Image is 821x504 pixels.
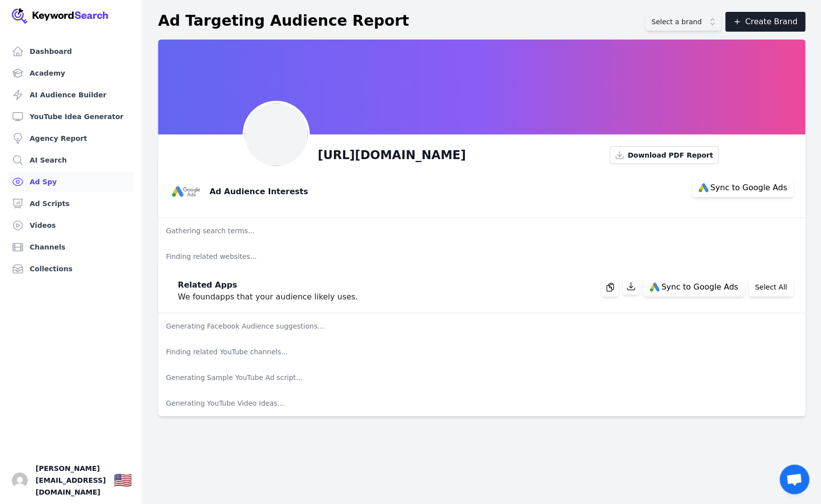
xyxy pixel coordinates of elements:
[158,339,805,365] p: Finding related YouTube channels...
[318,147,598,163] h1: [URL][DOMAIN_NAME]
[36,462,106,498] span: [PERSON_NAME][EMAIL_ADDRESS][DOMAIN_NAME]
[8,237,134,257] a: Channels
[12,472,28,488] button: Open user button
[178,291,358,303] p: We found apps that your audience likely uses.
[780,464,809,494] div: Open chat
[158,365,805,390] p: Generating Sample YouTube Ad script...
[627,150,713,160] span: Download PDF Report
[8,128,134,148] a: Agency Report
[114,470,132,490] button: 🇺🇸
[8,63,134,83] a: Academy
[209,186,308,198] h3: Ad Audience Interests
[710,184,787,192] span: Sync to Google Ads
[8,42,134,61] a: Dashboard
[158,244,805,269] p: Finding related websites...
[8,215,134,235] a: Videos
[643,278,744,296] button: Sync to Google Ads
[661,283,738,291] span: Sync to Google Ads
[8,194,134,213] a: Ad Scripts
[692,178,793,197] button: Sync to Google Ads
[12,472,28,488] img: Greg Kopyltsov
[158,390,805,416] p: Generating YouTube Video Ideas...
[8,85,134,105] a: AI Audience Builder
[158,313,805,339] p: Generating Facebook Audience suggestions...
[158,218,805,244] p: Gathering search terms...
[158,12,409,32] h1: Ad Targeting Audience Report
[8,107,134,126] a: YouTube Idea Generator
[12,8,109,24] img: Your Company
[114,471,132,489] div: 🇺🇸
[645,13,721,31] button: Select a brand
[178,279,358,291] h3: Related Apps
[725,12,805,32] button: Create Brand
[8,150,134,170] a: AI Search
[651,17,701,27] span: Select a brand
[748,278,793,296] button: Select All
[8,259,134,279] a: Collections
[8,172,134,192] a: Ad Spy
[610,146,719,164] button: Download PDF Report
